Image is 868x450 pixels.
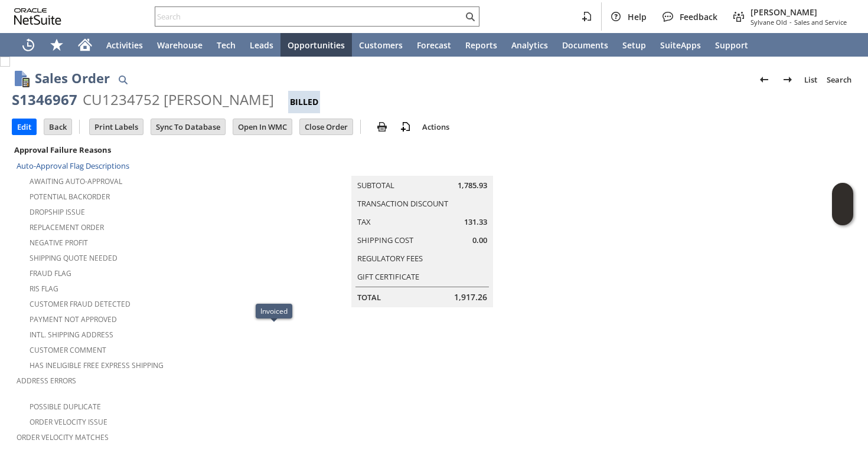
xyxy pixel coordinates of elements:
[260,306,288,316] div: Invoiced
[399,120,413,134] img: add-record.svg
[280,33,352,57] a: Opportunities
[21,38,35,52] svg: Recent Records
[465,40,497,51] span: Reports
[210,33,243,57] a: Tech
[555,33,615,57] a: Documents
[116,73,130,87] img: Quick Find
[357,216,371,227] a: Tax
[12,142,265,157] div: Approval Failure Reasons
[288,40,345,51] span: Opportunities
[106,40,143,51] span: Activities
[351,157,493,176] caption: Summary
[750,18,787,27] span: Sylvane Old
[410,33,458,57] a: Forecast
[375,120,389,134] img: print.svg
[357,271,419,282] a: Gift Certificate
[288,91,320,113] div: Billed
[458,33,504,57] a: Reports
[504,33,555,57] a: Analytics
[30,192,110,202] a: Potential Backorder
[708,33,755,57] a: Support
[511,40,548,51] span: Analytics
[30,417,107,427] a: Order Velocity Issue
[653,33,708,57] a: SuiteApps
[155,9,463,24] input: Search
[30,268,71,278] a: Fraud Flag
[30,284,58,294] a: RIS flag
[157,40,203,51] span: Warehouse
[417,40,451,51] span: Forecast
[30,314,117,324] a: Payment not approved
[359,40,403,51] span: Customers
[43,33,71,57] div: Shortcuts
[30,299,130,309] a: Customer Fraud Detected
[628,11,647,22] span: Help
[715,40,748,51] span: Support
[832,205,853,226] span: Oracle Guided Learning Widget. To move around, please hold and drag
[90,119,143,134] input: Print Labels
[357,253,423,264] a: Regulatory Fees
[822,70,856,89] a: Search
[622,40,646,51] span: Setup
[150,33,210,57] a: Warehouse
[458,180,487,191] span: 1,785.93
[151,119,225,134] input: Sync To Database
[562,40,608,51] span: Documents
[14,8,61,25] svg: logo
[30,238,88,248] a: Negative Profit
[357,292,381,303] a: Total
[660,40,701,51] span: SuiteApps
[17,432,109,442] a: Order Velocity Matches
[30,402,101,412] a: Possible Duplicate
[243,33,280,57] a: Leads
[800,70,822,89] a: List
[30,222,104,232] a: Replacement Order
[99,33,150,57] a: Activities
[30,330,113,340] a: Intl. Shipping Address
[794,18,847,27] span: Sales and Service
[781,73,795,87] img: Next
[35,68,110,88] h1: Sales Order
[789,18,792,27] span: -
[357,180,394,190] a: Subtotal
[14,33,43,57] a: Recent Records
[17,376,76,386] a: Address Errors
[250,40,273,51] span: Leads
[78,38,92,52] svg: Home
[300,119,353,134] input: Close Order
[464,216,487,228] span: 131.33
[217,40,236,51] span: Tech
[417,121,454,132] a: Actions
[44,119,71,134] input: Back
[357,198,448,209] a: Transaction Discount
[30,345,106,355] a: Customer Comment
[454,291,487,303] span: 1,917.26
[50,38,64,52] svg: Shortcuts
[12,119,36,134] input: Edit
[750,6,847,18] span: [PERSON_NAME]
[472,235,487,246] span: 0.00
[83,90,274,109] div: CU1234752 [PERSON_NAME]
[71,33,99,57] a: Home
[30,360,164,370] a: Has Ineligible Free Express Shipping
[30,207,85,217] a: Dropship Issue
[680,11,717,22] span: Feedback
[17,160,129,171] a: Auto-Approval Flag Descriptions
[357,235,413,245] a: Shipping Cost
[757,73,771,87] img: Previous
[30,253,118,263] a: Shipping Quote Needed
[233,119,292,134] input: Open In WMC
[463,9,477,24] svg: Search
[615,33,653,57] a: Setup
[352,33,410,57] a: Customers
[12,90,77,109] div: S1346967
[30,176,122,186] a: Awaiting Auto-Approval
[832,183,853,225] iframe: Click here to launch Oracle Guided Learning Help Panel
